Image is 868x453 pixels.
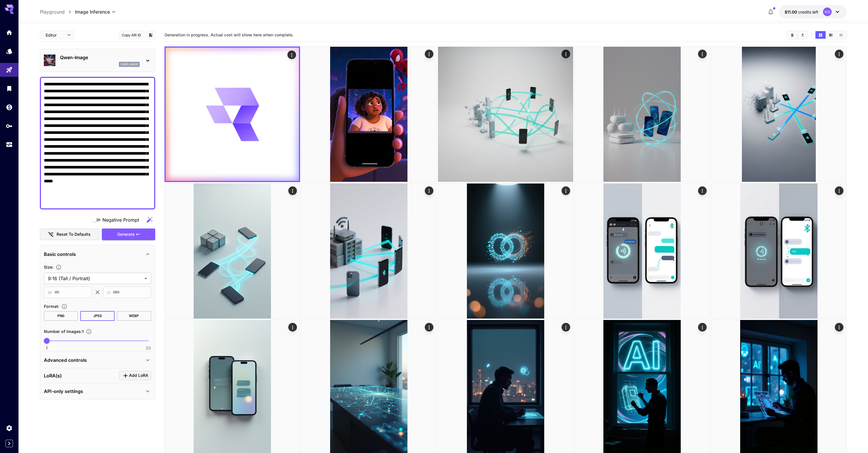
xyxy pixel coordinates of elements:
[48,289,52,296] span: W
[75,8,110,15] span: Image Inference
[44,372,62,379] p: LoRA(s)
[44,388,83,395] p: API-only settings
[164,32,293,37] span: Generation in progress. Actual cost will show here when complete.
[48,275,142,282] span: 9:16 (Tall / Portrait)
[815,31,847,39] div: Show images in grid viewShow images in video viewShow images in list view
[698,186,707,195] div: Actions
[119,371,151,380] button: Click to add LoRA
[438,184,573,319] img: 2Q==
[84,329,94,334] button: Specify how many images to generate in a single request. Each image generation will be charged se...
[44,329,84,334] span: Number of images : 1
[698,323,707,332] div: Actions
[287,50,296,59] div: Actions
[44,311,78,321] button: PNG
[44,251,76,258] p: Basic controls
[44,304,59,309] span: Format :
[6,141,13,148] div: Usage
[787,31,797,39] button: Clear Images
[119,31,145,39] button: Copy AIR ID
[785,9,818,15] div: $11.00439
[5,440,13,447] button: Expand sidebar
[6,85,13,92] div: Library
[40,8,65,15] a: Playground
[425,323,434,332] div: Actions
[44,247,151,261] div: Basic controls
[288,186,297,195] div: Actions
[835,186,843,195] div: Actions
[46,32,63,38] span: Editor
[117,231,134,238] span: Generate
[107,289,110,296] span: H
[779,5,847,18] button: $11.00439KG
[117,311,151,321] button: WEBP
[6,122,13,130] div: API Keys
[44,265,53,269] span: Size :
[46,345,48,351] span: 1
[6,104,13,111] div: Wallet
[80,311,115,321] button: JPEG
[102,216,139,223] span: Negative Prompt
[44,353,151,367] div: Advanced controls
[146,345,151,351] span: 20
[288,323,297,332] div: Actions
[835,50,843,58] div: Actions
[836,31,846,39] button: Show images in list view
[575,184,710,319] img: Z
[129,372,148,379] span: Add LoRA
[59,304,70,309] button: Choose the file format for the output image.
[301,47,436,182] img: 9k=
[798,31,808,39] button: Download All
[562,323,570,332] div: Actions
[711,47,846,182] img: 9k=
[44,52,151,69] div: Qwen-Imageqwen_image
[823,8,832,16] div: KG
[575,47,710,182] img: 9k=
[425,186,434,195] div: Actions
[6,48,13,55] div: Models
[6,29,13,36] div: Home
[6,66,13,74] div: Playground
[121,62,138,66] p: qwen_image
[562,186,570,195] div: Actions
[425,50,434,58] div: Actions
[438,47,573,182] img: Z
[148,31,153,38] button: Add to library
[102,229,155,240] button: Generate
[53,264,64,270] button: Adjust the dimensions of the generated image by specifying its width and height in pixels, or sel...
[40,229,100,240] button: Reset to defaults
[40,8,75,15] nav: breadcrumb
[785,10,798,14] span: $11.00
[787,31,808,39] div: Clear ImagesDownload All
[301,184,436,319] img: 2Q==
[60,54,140,61] p: Qwen-Image
[44,384,151,398] div: API-only settings
[44,357,87,364] p: Advanced controls
[562,50,570,58] div: Actions
[698,50,707,58] div: Actions
[826,31,836,39] button: Show images in video view
[835,323,843,332] div: Actions
[798,10,818,14] span: credits left
[6,424,13,432] div: Settings
[711,184,846,319] img: Z
[165,184,300,319] img: Z
[815,31,826,39] button: Show images in grid view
